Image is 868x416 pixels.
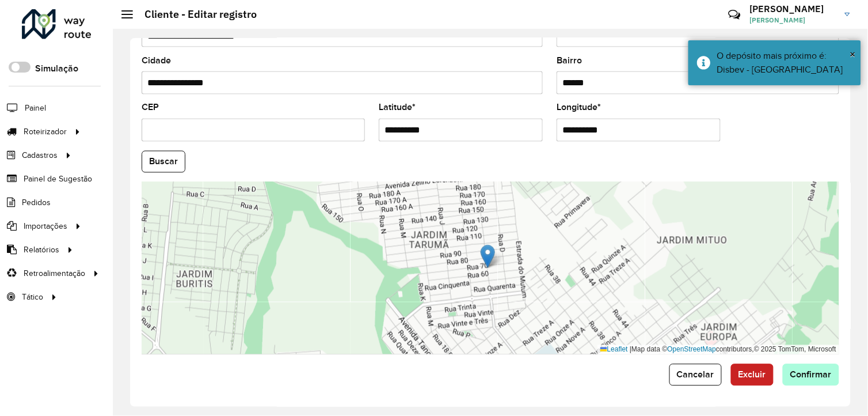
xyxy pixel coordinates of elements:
[557,101,601,115] label: Longitude
[379,101,416,115] label: Latitude
[630,346,631,354] span: |
[597,345,839,355] div: Map data © contributors,© 2025 TomTom, Microsoft
[790,370,832,380] span: Confirmar
[22,196,51,209] span: Pedidos
[142,151,185,173] button: Buscar
[481,245,495,268] img: Marker
[24,126,67,138] span: Roteirizador
[850,48,856,60] span: ×
[669,364,722,386] button: Cancelar
[750,15,836,25] span: [PERSON_NAME]
[557,54,582,67] label: Bairro
[24,267,85,279] span: Retroalimentação
[750,3,836,14] h3: [PERSON_NAME]
[783,364,839,386] button: Confirmar
[850,46,856,63] button: Close
[677,370,714,380] span: Cancelar
[22,291,43,303] span: Tático
[600,346,628,354] a: Leaflet
[25,102,46,114] span: Painel
[24,173,92,185] span: Painel de Sugestão
[22,149,58,161] span: Cadastros
[24,244,59,256] span: Relatórios
[133,8,257,21] h2: Cliente - Editar registro
[35,62,78,75] label: Simulação
[717,49,852,77] div: O depósito mais próximo é: Disbev - [GEOGRAPHIC_DATA]
[731,364,774,386] button: Excluir
[142,54,171,67] label: Cidade
[142,101,159,115] label: CEP
[738,370,766,380] span: Excluir
[668,346,717,354] a: OpenStreetMap
[24,220,67,232] span: Importações
[722,2,747,27] a: Contato Rápido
